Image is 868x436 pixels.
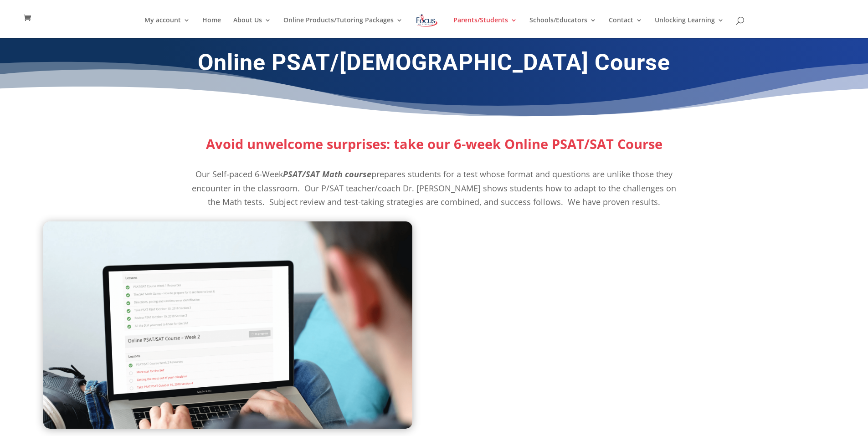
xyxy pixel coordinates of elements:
strong: Avoid unwelcome surprises: take our 6-week Online PSAT/SAT Course [206,135,663,153]
h1: Online PSAT/[DEMOGRAPHIC_DATA] Course [188,49,680,81]
a: Parents/Students [453,17,517,38]
a: My account [144,17,190,38]
span: Our Self-paced 6-Week [195,169,283,180]
a: Schools/Educators [529,17,596,38]
img: PSAT and SAT Math Course [43,221,412,429]
a: About Us [233,17,271,38]
iframe: Benefits of taking our P/SAT class or course [456,221,825,429]
img: Focus on Learning [415,12,439,29]
a: Contact [609,17,642,38]
a: Online Products/Tutoring Packages [283,17,403,38]
span: prepares students for a test whose format and questions are unlike those they encounter in the cl... [192,169,676,207]
a: Home [202,17,221,38]
i: PSAT/SAT Math course [283,169,371,180]
a: Unlocking Learning [655,17,724,38]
